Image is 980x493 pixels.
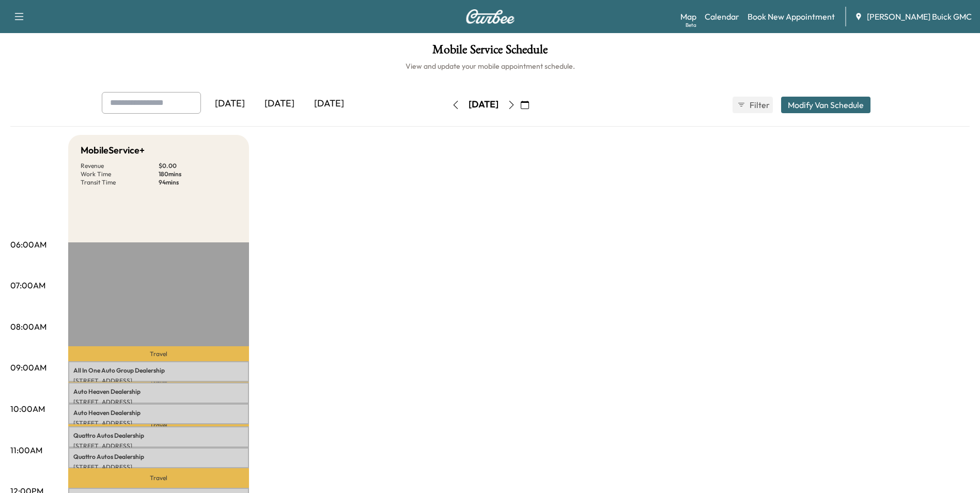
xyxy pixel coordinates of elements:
span: Filter [750,99,768,111]
div: [DATE] [255,92,304,116]
p: 11:00AM [10,444,42,456]
img: Curbee Logo [465,9,515,24]
p: 10:00AM [10,403,45,415]
p: 180 mins [159,170,237,178]
p: Revenue [81,162,159,170]
h5: MobileService+ [81,143,145,158]
p: Travel [68,346,249,361]
p: Auto Heaven Dealership [73,409,244,417]
p: 08:00AM [10,320,46,333]
p: Travel [68,424,249,426]
p: Work Time [81,170,159,178]
p: Travel [68,382,249,382]
p: All In One Auto Group Dealership [73,366,244,375]
h6: View and update your mobile appointment schedule. [10,61,970,71]
p: [STREET_ADDRESS] [73,398,244,406]
p: 09:00AM [10,361,46,374]
a: MapBeta [680,10,696,23]
button: Filter [733,97,773,113]
a: Calendar [705,10,739,23]
a: Book New Appointment [748,10,835,23]
p: [STREET_ADDRESS] [73,377,244,385]
button: Modify Van Schedule [781,97,870,113]
p: 94 mins [159,178,237,187]
p: $ 0.00 [159,162,237,170]
p: [STREET_ADDRESS] [73,442,244,450]
p: Quattro Autos Dealership [73,453,244,461]
span: [PERSON_NAME] Buick GMC [867,10,972,23]
div: [DATE] [469,98,499,111]
p: Auto Heaven Dealership [73,388,244,396]
div: Beta [686,21,696,29]
p: [STREET_ADDRESS] [73,419,244,427]
div: [DATE] [205,92,255,116]
div: [DATE] [304,92,354,116]
p: Quattro Autos Dealership [73,432,244,440]
p: Transit Time [81,178,159,187]
p: 07:00AM [10,279,45,291]
h1: Mobile Service Schedule [10,43,970,61]
p: 06:00AM [10,238,46,251]
p: Travel [68,468,249,488]
p: [STREET_ADDRESS] [73,463,244,471]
